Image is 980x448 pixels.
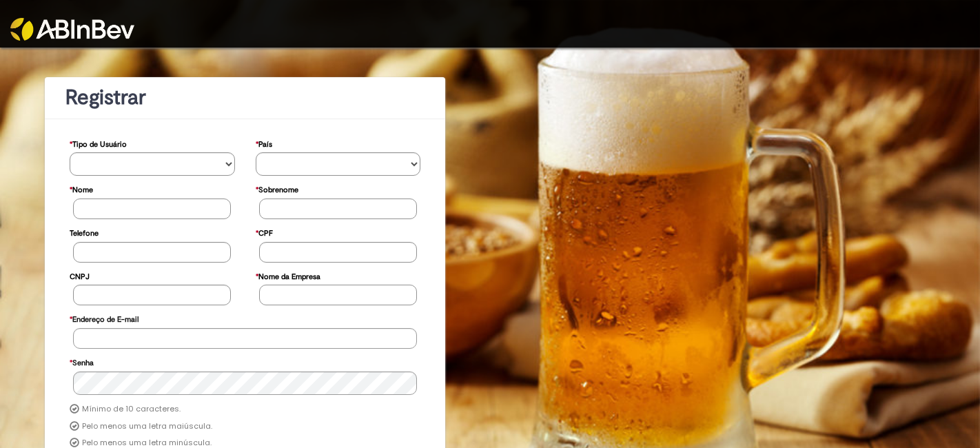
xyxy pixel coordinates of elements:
img: ABInbev-white.png [10,18,134,41]
h1: Registrar [65,86,425,109]
label: País [256,133,272,153]
label: Mínimo de 10 caracteres. [82,404,181,415]
label: Telefone [70,222,99,242]
label: Nome da Empresa [256,265,320,285]
label: Nome [70,179,93,198]
label: Senha [70,352,94,371]
label: CPF [256,222,273,242]
label: Sobrenome [256,179,298,198]
label: Pelo menos uma letra maiúscula. [82,421,212,432]
label: Tipo de Usuário [70,133,127,153]
label: CNPJ [70,265,90,285]
label: Endereço de E-mail [70,308,139,328]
